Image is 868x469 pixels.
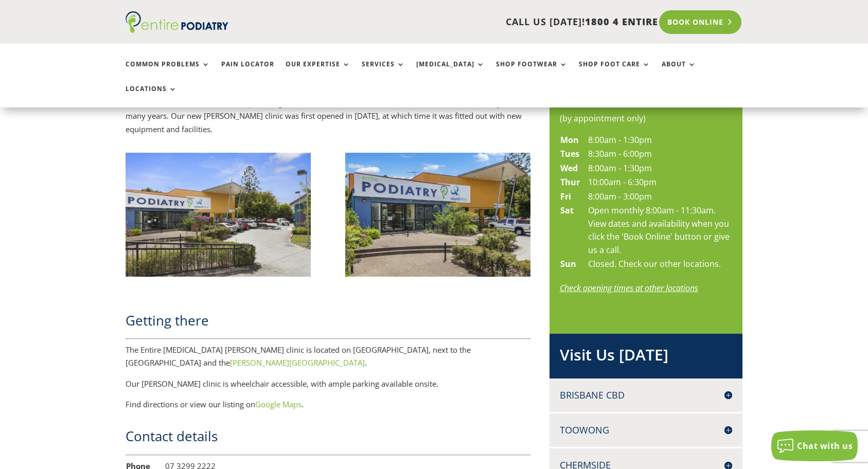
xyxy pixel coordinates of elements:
[362,61,405,83] a: Services
[126,85,177,107] a: Locations
[560,112,733,125] div: (by appointment only)
[797,440,853,452] span: Chat with us
[560,191,571,202] strong: Fri
[126,398,531,411] p: Find directions or view our listing on .
[579,61,650,83] a: Shop Foot Care
[659,10,742,34] a: Book Online
[771,430,858,461] button: Chat with us
[126,344,531,377] p: The Entire [MEDICAL_DATA] [PERSON_NAME] clinic is located on [GEOGRAPHIC_DATA], next to the [GEOG...
[588,175,733,190] td: 10:00am - 6:30pm
[416,61,485,83] a: [MEDICAL_DATA]
[560,389,733,402] h4: Brisbane CBD
[345,153,531,276] img: Logan Podiatrist Entire Podiatry
[560,176,580,188] strong: Thur
[588,257,733,272] td: Closed. Check our other locations.
[221,61,274,83] a: Pain Locator
[560,134,579,146] strong: Mon
[496,61,568,83] a: Shop Footwear
[588,190,733,204] td: 8:00am - 3:00pm
[588,133,733,148] td: 8:00am - 1:30pm
[126,61,210,83] a: Common Problems
[662,61,696,83] a: About
[560,424,733,437] h4: Toowong
[588,147,733,161] td: 8:30am - 6:00pm
[560,205,574,216] strong: Sat
[560,258,576,269] strong: Sun
[560,344,733,371] h2: Visit Us [DATE]
[230,357,365,368] a: [PERSON_NAME][GEOGRAPHIC_DATA]
[588,204,733,257] td: Open monthly 8:00am - 11:30am. View dates and availability when you click the 'Book Online' butto...
[126,25,228,35] a: Entire Podiatry
[126,377,531,399] p: Our [PERSON_NAME] clinic is wheelchair accessible, with ample parking available onsite.
[268,15,658,29] p: CALL US [DATE]!
[255,399,302,409] a: Google Maps
[560,282,698,294] a: Check opening times at other locations
[126,427,531,450] h2: Contact details
[588,161,733,176] td: 8:00am - 1:30pm
[286,61,350,83] a: Our Expertise
[560,163,578,174] strong: Wed
[560,148,579,159] strong: Tues
[126,311,531,335] h2: Getting there
[126,97,531,136] p: Entire [MEDICAL_DATA] have been providing [MEDICAL_DATA] services to the [PERSON_NAME] community ...
[126,11,228,33] img: logo (1)
[126,153,311,276] img: Logan Podiatrist Entire Podiatry
[585,15,658,28] span: 1800 4 ENTIRE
